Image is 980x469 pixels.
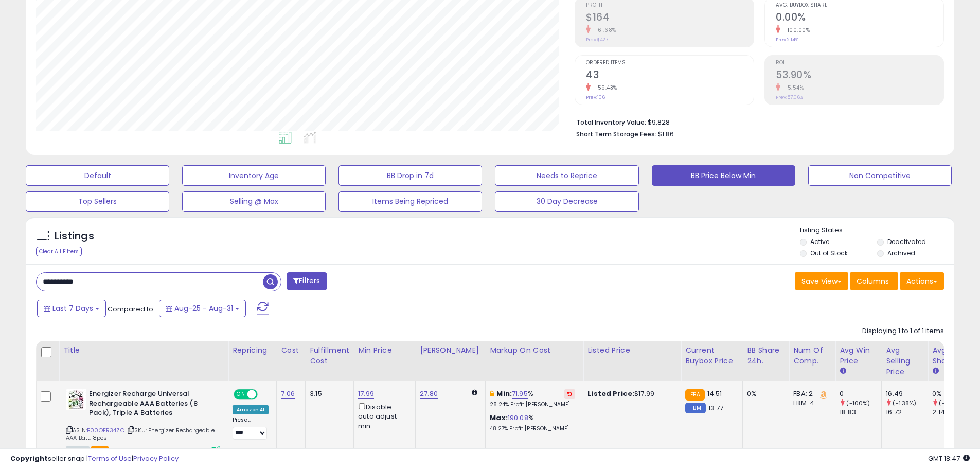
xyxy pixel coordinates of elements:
[174,303,233,314] span: Aug-25 - Aug-31
[932,367,938,376] small: Avg BB Share.
[490,389,575,408] div: %
[776,3,943,8] span: Avg. Buybox Share
[591,84,617,92] small: -59.43%
[281,345,301,356] div: Cost
[310,389,346,398] div: 3.15
[793,345,831,367] div: Num of Comp.
[591,26,616,34] small: -61.68%
[685,403,705,413] small: FBM
[358,401,407,431] div: Disable auto adjust min
[91,446,109,455] span: FBA
[495,191,638,212] button: 30 Day Decrease
[66,446,90,455] span: All listings currently available for purchase on Amazon
[685,389,704,401] small: FBA
[928,454,970,463] span: 2025-09-8 18:47 GMT
[840,345,877,367] div: Avg Win Price
[780,26,810,34] small: -100.00%
[886,408,928,417] div: 16.72
[776,94,803,100] small: Prev: 57.06%
[800,225,954,235] p: Listing States:
[10,454,179,464] div: seller snap | |
[287,272,327,290] button: Filters
[586,3,754,8] span: Profit
[495,165,638,186] button: Needs to Reprice
[808,165,952,186] button: Non Competitive
[887,249,915,257] label: Archived
[89,389,214,421] b: Energizer Recharge Universal Rechargeable AAA Batteries (8 Pack), Triple A Batteries
[587,389,673,398] div: $17.99
[932,408,974,417] div: 2.14%
[587,389,634,398] b: Listed Price:
[338,165,482,186] button: BB Drop in 7d
[52,303,93,314] span: Last 7 Days
[658,129,674,139] span: $1.86
[586,60,754,66] span: Ordered Items
[420,345,481,356] div: [PERSON_NAME]
[850,272,898,290] button: Columns
[747,345,785,367] div: BB Share 24h.
[256,390,273,399] span: OFF
[310,345,349,367] div: Fulfillment Cost
[795,272,848,290] button: Save View
[490,413,508,423] b: Max:
[776,11,943,25] h2: 0.00%
[159,300,246,317] button: Aug-25 - Aug-31
[932,389,974,398] div: 0%
[586,11,754,25] h2: $164
[793,389,827,398] div: FBA: 2
[576,130,656,138] b: Short Term Storage Fees:
[887,237,926,246] label: Deactivated
[932,345,970,367] div: Avg BB Share
[358,345,411,356] div: Min Price
[939,399,963,407] small: (-100%)
[490,401,575,408] p: 28.24% Profit [PERSON_NAME]
[886,345,923,377] div: Avg Selling Price
[846,399,870,407] small: (-100%)
[235,390,247,399] span: ON
[586,69,754,83] h2: 43
[490,345,579,356] div: Markup on Cost
[26,191,169,212] button: Top Sellers
[486,341,583,381] th: The percentage added to the cost of goods (COGS) that forms the calculator for Min & Max prices.
[88,454,132,463] a: Terms of Use
[358,389,374,399] a: 17.99
[508,413,528,423] a: 190.08
[233,345,272,356] div: Repricing
[512,389,528,399] a: 71.95
[587,345,676,356] div: Listed Price
[586,94,605,100] small: Prev: 106
[840,389,881,398] div: 0
[576,115,936,128] li: $9,828
[862,326,944,336] div: Displaying 1 to 1 of 1 items
[893,399,916,407] small: (-1.38%)
[281,389,295,399] a: 7.06
[840,408,881,417] div: 18.83
[708,403,724,413] span: 13.77
[66,389,220,454] div: ASIN:
[182,165,326,186] button: Inventory Age
[490,413,575,432] div: %
[233,405,269,414] div: Amazon AI
[586,37,608,43] small: Prev: $427
[576,118,646,127] b: Total Inventory Value:
[707,389,722,398] span: 14.51
[26,165,169,186] button: Default
[810,249,848,257] label: Out of Stock
[36,247,82,256] div: Clear All Filters
[747,389,781,398] div: 0%
[776,60,943,66] span: ROI
[233,416,269,440] div: Preset:
[652,165,795,186] button: BB Price Below Min
[133,454,179,463] a: Privacy Policy
[886,389,928,398] div: 16.49
[37,300,106,317] button: Last 7 Days
[776,69,943,83] h2: 53.90%
[182,191,326,212] button: Selling @ Max
[87,426,124,435] a: B00OFR34ZC
[420,389,438,399] a: 27.80
[66,389,86,410] img: 51luFgerTlL._SL40_.jpg
[10,454,48,463] strong: Copyright
[780,84,804,92] small: -5.54%
[66,426,215,442] span: | SKU: Energizer Rechargeable AAA Batt. 8pcs
[108,304,155,314] span: Compared to:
